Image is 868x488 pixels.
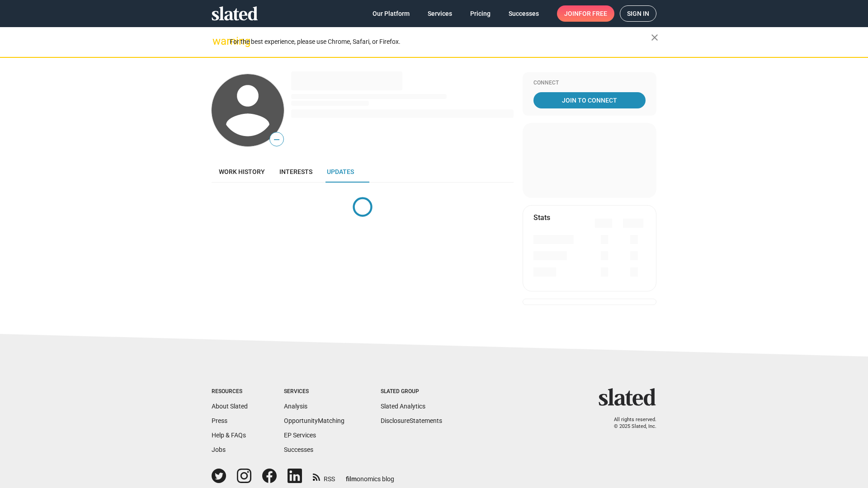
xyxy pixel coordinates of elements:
a: Press [212,417,227,424]
a: Sign in [620,5,656,22]
a: About Slated [212,403,248,410]
a: Successes [284,446,313,453]
a: EP Services [284,432,316,439]
span: film [346,475,357,483]
span: Pricing [470,5,491,22]
span: Sign in [627,6,649,21]
mat-icon: warning [212,36,223,47]
span: Services [428,5,452,22]
a: Pricing [463,5,498,22]
span: Successes [509,5,539,22]
a: Our Platform [365,5,417,22]
div: For the best experience, please use Chrome, Safari, or Firefox. [230,36,651,48]
span: Join To Connect [535,92,644,108]
a: Help & FAQs [212,432,246,439]
span: for free [579,5,607,22]
div: Slated Group [381,388,442,395]
span: Interests [279,168,312,175]
a: DisclosureStatements [381,417,442,424]
span: Work history [219,168,265,175]
mat-icon: close [649,32,660,43]
span: Updates [327,168,354,175]
a: Services [420,5,459,22]
span: Join [564,5,607,22]
a: RSS [313,469,335,483]
div: Connect [533,80,646,87]
p: All rights reserved. © 2025 Slated, Inc. [604,417,656,430]
a: Successes [501,5,546,22]
a: Join To Connect [533,92,646,108]
a: OpportunityMatching [284,417,344,424]
mat-card-title: Stats [533,213,550,222]
a: filmonomics blog [346,468,394,483]
a: Joinfor free [557,5,614,22]
a: Slated Analytics [381,403,425,410]
a: Jobs [212,446,226,453]
div: Services [284,388,344,395]
a: Updates [320,161,361,183]
a: Work history [212,161,272,183]
a: Interests [272,161,320,183]
div: Resources [212,388,248,395]
span: Our Platform [373,5,410,22]
a: Analysis [284,403,307,410]
span: — [270,134,283,145]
